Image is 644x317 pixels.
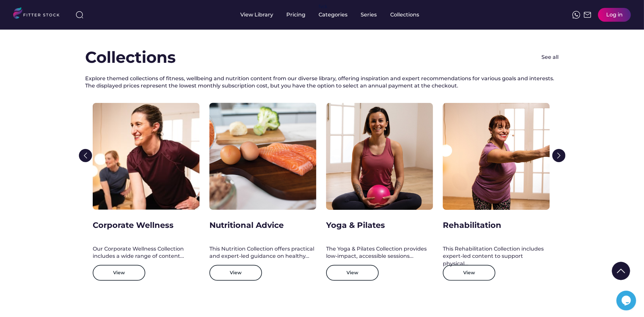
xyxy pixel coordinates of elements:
[13,7,65,21] img: LOGO.svg
[93,103,200,210] img: Corporate_Wellness_Collections.jpg
[572,11,580,19] img: meteor-icons_whatsapp%20%281%29.svg
[443,220,501,231] div: Rehabilitation
[319,3,327,10] div: fvck
[209,220,284,231] div: Nutritional Advice
[616,291,637,310] iframe: chat widget
[391,11,419,18] div: Collections
[93,265,145,281] button: View
[326,265,379,281] button: View
[552,149,565,162] img: Group%201000002322%20%281%29.svg
[361,11,377,18] div: Series
[542,54,559,61] div: See all
[79,149,92,162] img: Group%201000002322%20%281%29.svg
[443,265,495,281] button: View
[93,220,174,231] div: Corporate Wellness
[241,11,274,18] div: View Library
[606,11,623,18] div: Log in
[93,245,200,260] div: Our Corporate Wellness Collection includes a wide range of content...
[76,11,83,19] img: search-normal%203.svg
[584,11,591,19] img: Frame%2051.svg
[326,245,433,260] div: The Yoga & Pilates Collection provides low-impact, accessible sessions...
[209,245,316,260] div: This Nutrition Collection offers practical and expert-led guidance on healthy...
[443,245,550,267] div: This Rehabilitation Collection includes expert-led content to support physical...
[287,11,306,18] div: Pricing
[85,46,176,68] h2: Collections
[326,220,385,231] div: Yoga & Pilates
[612,262,630,280] img: Group%201000002322%20%281%29.svg
[319,11,348,18] div: Categories
[209,265,262,281] button: View
[85,75,559,90] div: Explore themed collections of fitness, wellbeing and nutrition content from our diverse library, ...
